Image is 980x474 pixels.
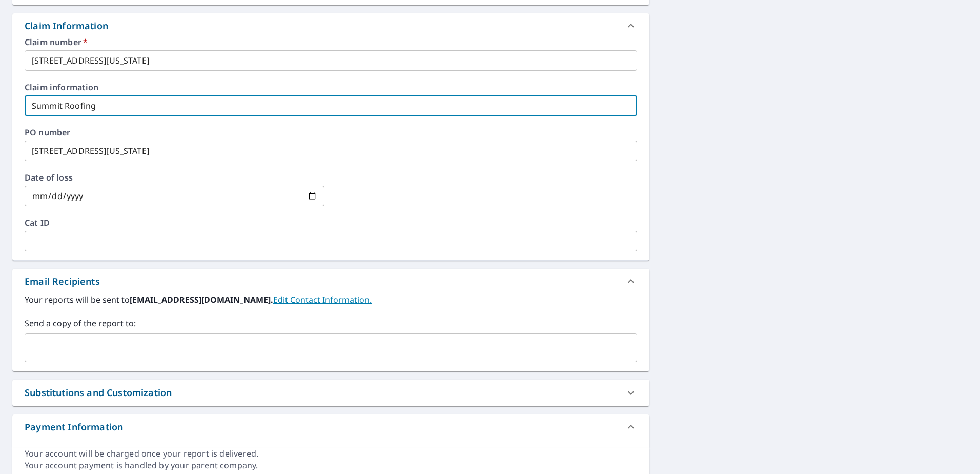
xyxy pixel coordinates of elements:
[25,274,100,288] div: Email Recipients
[25,83,637,91] label: Claim information
[25,460,637,471] div: Your account payment is handled by your parent company.
[25,219,637,227] label: Cat ID
[12,380,649,406] div: Substitutions and Customization
[25,293,637,306] label: Your reports will be sent to
[25,19,108,33] div: Claim Information
[25,38,637,46] label: Claim number
[12,269,649,293] div: Email Recipients
[273,294,372,305] a: EditContactInfo
[130,294,273,305] b: [EMAIL_ADDRESS][DOMAIN_NAME].
[12,13,649,38] div: Claim Information
[25,420,123,434] div: Payment Information
[25,173,324,182] label: Date of loss
[12,414,649,439] div: Payment Information
[25,448,637,460] div: Your account will be charged once your report is delivered.
[25,128,637,136] label: PO number
[25,317,637,329] label: Send a copy of the report to:
[25,386,172,400] div: Substitutions and Customization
